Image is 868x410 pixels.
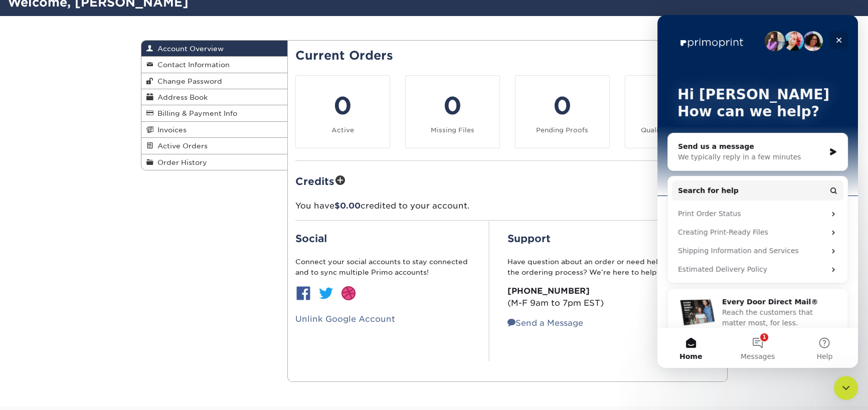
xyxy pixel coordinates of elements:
a: Order History [141,154,288,170]
a: Invoices [141,122,288,138]
img: btn-facebook.jpg [295,285,311,301]
a: Address Book [141,89,288,105]
h2: Credits [295,173,720,188]
a: Change Password [141,73,288,89]
strong: [PHONE_NUMBER] [507,286,590,296]
span: Contact Information [153,61,230,69]
img: btn-dribbble.jpg [340,285,357,301]
p: Have question about an order or need help assistance with the ordering process? We’re here to help: [507,257,720,277]
p: (M-F 9am to 7pm EST) [507,285,720,309]
a: 0 Missing Files [405,75,500,148]
div: 0 [302,88,384,124]
a: Contact Information [141,57,288,73]
a: 0 Active [295,75,390,148]
span: Active Orders [153,142,208,150]
span: Order History [153,158,207,166]
div: 0 [631,88,713,124]
a: Billing & Payment Info [141,105,288,121]
small: Pending Proofs [536,126,588,134]
div: 0 [522,88,603,124]
span: $0.00 [334,201,361,211]
a: Active Orders [141,138,288,154]
p: You have credited to your account. [295,200,720,212]
a: 0 Quality Assurance [625,75,720,148]
img: btn-twitter.jpg [318,285,334,301]
span: Change Password [153,77,222,85]
span: Invoices [153,126,187,134]
a: Unlink Google Account [295,314,395,324]
iframe: Intercom live chat [657,15,858,368]
a: 0 Pending Proofs [515,75,610,148]
small: Quality Assurance [641,126,703,134]
span: Billing & Payment Info [153,109,237,117]
h2: Current Orders [295,49,720,63]
h2: Support [507,233,720,245]
a: Account Overview [141,41,288,57]
small: Missing Files [431,126,474,134]
span: Address Book [153,93,208,101]
div: 0 [412,88,493,124]
p: Connect your social accounts to stay connected and to sync multiple Primo accounts! [295,257,471,277]
span: Account Overview [153,45,224,53]
a: Send a Message [507,318,583,328]
h2: Social [295,233,471,245]
small: Active [331,126,354,134]
iframe: Intercom live chat [834,376,858,400]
